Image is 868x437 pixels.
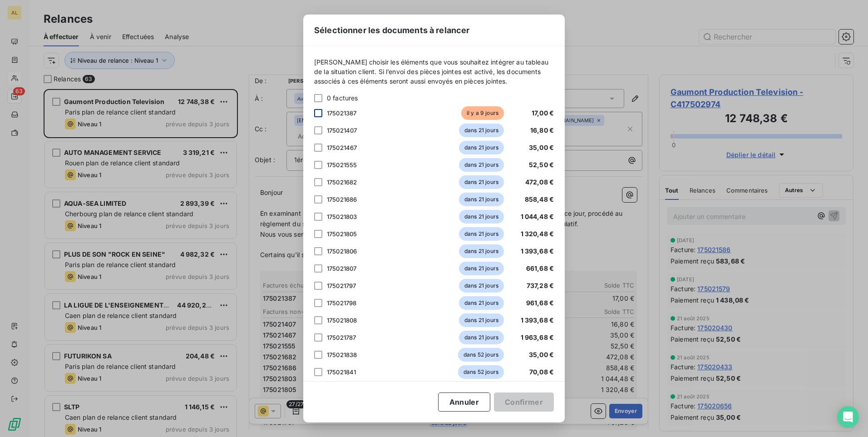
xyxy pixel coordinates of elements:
[327,230,357,238] span: 175021805
[327,196,357,203] span: 175021686
[327,265,356,272] span: 175021807
[314,57,554,86] span: [PERSON_NAME] choisir les éléments que vous souhaitez intégrer au tableau de la situation client....
[459,141,504,154] span: dans 21 jours
[532,109,554,117] span: 17,00 €
[327,161,357,169] span: 175021555
[459,193,504,206] span: dans 21 jours
[314,24,470,36] span: Sélectionner les documents à relancer
[494,392,554,412] button: Confirmer
[459,331,504,344] span: dans 21 jours
[459,262,504,275] span: dans 21 jours
[521,247,554,255] span: 1 393,68 €
[530,126,554,134] span: 16,80 €
[327,109,356,117] span: 175021387
[327,93,358,103] span: 0 factures
[459,279,504,293] span: dans 21 jours
[327,127,357,134] span: 175021407
[527,282,554,289] span: 737,28 €
[327,144,357,151] span: 175021467
[521,333,554,341] span: 1 963,68 €
[529,351,554,358] span: 35,00 €
[526,299,554,307] span: 961,68 €
[459,124,504,137] span: dans 21 jours
[458,348,504,362] span: dans 52 jours
[529,368,554,376] span: 70,08 €
[459,296,504,310] span: dans 21 jours
[525,195,554,203] span: 858,48 €
[327,213,357,220] span: 175021803
[459,158,504,172] span: dans 21 jours
[327,299,356,307] span: 175021798
[837,406,859,428] div: Open Intercom Messenger
[327,179,357,186] span: 175021682
[459,244,504,258] span: dans 21 jours
[459,227,504,241] span: dans 21 jours
[459,175,504,189] span: dans 21 jours
[526,264,554,272] span: 661,68 €
[327,248,357,255] span: 175021806
[529,161,554,169] span: 52,50 €
[461,106,504,120] span: il y a 9 jours
[327,351,357,358] span: 175021838
[525,178,554,186] span: 472,08 €
[529,144,554,151] span: 35,00 €
[458,365,504,379] span: dans 52 jours
[438,392,490,412] button: Annuler
[327,368,356,376] span: 175021841
[327,334,356,341] span: 175021787
[327,317,357,324] span: 175021808
[459,313,504,327] span: dans 21 jours
[521,230,554,238] span: 1 320,48 €
[327,282,356,289] span: 175021797
[521,213,554,220] span: 1 044,48 €
[521,316,554,324] span: 1 393,68 €
[459,210,504,223] span: dans 21 jours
